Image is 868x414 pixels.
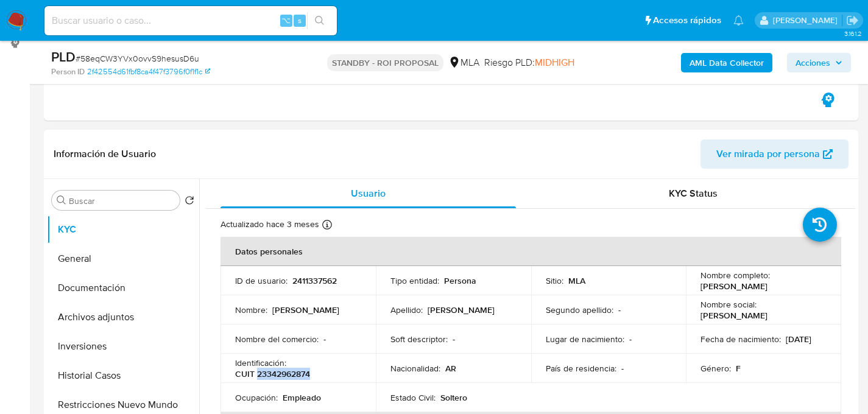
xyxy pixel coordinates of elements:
div: MLA [448,56,479,69]
span: Ver mirada por persona [716,139,820,169]
button: Documentación [47,273,199,303]
p: Tipo entidad : [390,275,439,286]
h1: Información de Usuario [54,148,156,160]
p: [DATE] [786,334,811,345]
p: Género : [700,363,731,374]
p: Nombre completo : [700,270,770,281]
button: Archivos adjuntos [47,303,199,332]
input: Buscar usuario o caso... [44,13,337,29]
p: Nacionalidad : [390,363,440,374]
p: AR [445,363,456,374]
p: Fecha de nacimiento : [700,334,781,345]
span: 3.161.2 [844,29,862,38]
b: AML Data Collector [690,53,764,72]
p: - [618,304,621,315]
p: [PERSON_NAME] [428,304,495,315]
p: ID de usuario : [235,275,288,286]
button: General [47,244,199,273]
p: Identificación : [235,357,286,368]
a: Notificaciones [733,15,744,26]
p: - [323,334,326,345]
p: Apellido : [390,304,423,315]
p: [PERSON_NAME] [272,304,339,315]
p: [PERSON_NAME] [700,310,767,321]
button: Historial Casos [47,361,199,390]
button: Volver al orden por defecto [185,195,194,209]
p: CUIT 23342962874 [235,368,310,379]
span: Acciones [796,53,830,72]
p: MLA [568,275,585,286]
p: Nombre : [235,304,267,315]
p: Nombre social : [700,299,757,310]
button: Acciones [787,53,851,72]
p: Ocupación : [235,392,278,403]
button: search-icon [307,12,332,29]
p: Soft descriptor : [390,334,448,345]
a: 2f42554d61fbf8ca4f47f3796f0f1f1c [87,66,210,77]
span: # 58eqCW3YVx0ovvS9hesusD6u [76,52,199,65]
span: s [298,15,302,26]
button: AML Data Collector [681,53,772,72]
p: STANDBY - ROI PROPOSAL [327,54,443,71]
button: Inversiones [47,332,199,361]
p: - [629,334,632,345]
span: ⌥ [281,15,291,26]
span: Riesgo PLD: [484,56,574,69]
p: - [453,334,455,345]
span: Usuario [351,186,386,200]
a: Salir [846,14,859,27]
p: País de residencia : [546,363,616,374]
b: PLD [51,47,76,66]
b: Person ID [51,66,85,77]
p: [PERSON_NAME] [700,281,767,292]
p: Sitio : [546,275,563,286]
p: Nombre del comercio : [235,334,319,345]
span: KYC Status [669,186,718,200]
p: facundo.marin@mercadolibre.com [773,15,842,26]
p: Persona [444,275,476,286]
p: Empleado [283,392,321,403]
p: 2411337562 [292,275,337,286]
p: Soltero [440,392,467,403]
p: Segundo apellido : [546,304,613,315]
span: Accesos rápidos [653,14,721,27]
input: Buscar [69,195,175,206]
button: KYC [47,215,199,244]
button: Ver mirada por persona [700,139,849,169]
span: MIDHIGH [535,55,574,69]
p: Actualizado hace 3 meses [221,219,319,230]
p: F [736,363,741,374]
p: - [621,363,624,374]
button: Buscar [57,195,66,205]
p: Estado Civil : [390,392,436,403]
p: Lugar de nacimiento : [546,334,624,345]
th: Datos personales [221,237,841,266]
